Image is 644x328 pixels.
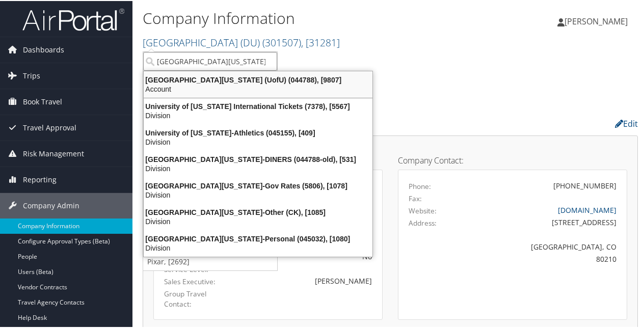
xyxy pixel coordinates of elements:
div: Account [138,84,379,93]
div: [GEOGRAPHIC_DATA][US_STATE]-Gov Rates (5806), [1078] [138,180,379,189]
div: 80210 [465,253,617,263]
div: [STREET_ADDRESS] [465,216,617,227]
h4: Company Contact: [398,155,627,163]
div: Division [138,242,379,252]
img: airportal-logo.png [22,7,124,31]
div: [GEOGRAPHIC_DATA][US_STATE] (UofU) (044788), [9807] [138,74,379,84]
span: Company Admin [23,192,79,217]
div: [GEOGRAPHIC_DATA][US_STATE]-Personal (045032), [1080] [138,233,379,242]
label: Address: [409,217,437,227]
a: [PERSON_NAME] [557,5,638,36]
div: [GEOGRAPHIC_DATA][US_STATE]-DINERS (044788-old), [531] [138,154,379,163]
span: Reporting [23,166,57,192]
a: [GEOGRAPHIC_DATA] (DU) [143,35,340,48]
label: Sales Executive: [164,276,223,286]
div: [GEOGRAPHIC_DATA][US_STATE]-Other (CK), [1085] [138,207,379,216]
h1: Company Information [143,7,473,28]
div: [PHONE_NUMBER] [553,179,616,190]
label: Fax: [409,193,422,203]
div: Division [138,110,379,119]
a: Pixar, [2692] [143,252,277,269]
span: ( 301507 ) [262,35,301,48]
span: Trips [23,62,40,88]
div: Division [138,136,379,146]
div: Division [138,163,379,172]
div: University of [US_STATE]-Athletics (045155), [409] [138,127,379,136]
a: [DOMAIN_NAME] [558,204,616,214]
div: [PERSON_NAME] [238,275,372,285]
a: Edit [615,117,638,128]
label: Phone: [409,180,431,190]
span: , [ 31281 ] [301,35,340,48]
label: Website: [409,205,437,215]
span: Dashboards [23,36,64,62]
span: Book Travel [23,88,62,114]
div: [GEOGRAPHIC_DATA], CO [465,240,617,251]
label: Group Travel Contact: [164,288,223,309]
div: Division [138,216,379,225]
span: Travel Approval [23,114,76,140]
input: Search Accounts [143,51,277,70]
span: Risk Management [23,140,84,166]
div: University of [US_STATE] International Tickets (7378), [5567] [138,101,379,110]
span: [PERSON_NAME] [565,15,628,26]
div: Division [138,189,379,199]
